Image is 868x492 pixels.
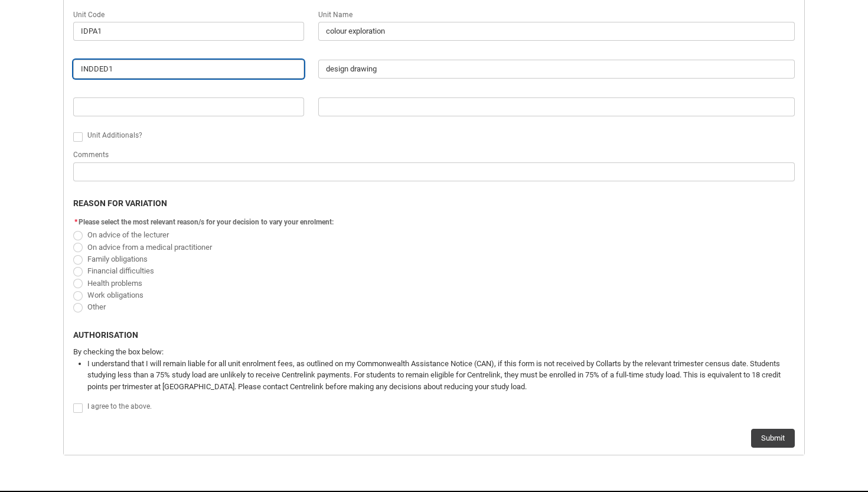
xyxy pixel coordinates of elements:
[87,291,143,299] span: Work obligations
[87,279,142,288] span: Health problems
[87,266,154,275] span: Financial difficulties
[87,230,169,239] span: On advice of the lecturer
[74,218,77,226] abbr: required
[87,302,106,311] span: Other
[87,243,212,252] span: On advice from a medical practitioner
[73,151,109,159] span: Comments
[73,198,167,208] b: REASON FOR VARIATION
[751,429,795,448] button: Submit
[87,255,148,263] span: Family obligations
[87,402,152,410] span: I agree to the above.
[318,11,353,19] span: Unit Name
[73,346,795,358] p: By checking the box below:
[79,218,334,226] span: Please select the most relevant reason/s for your decision to vary your enrolment:
[87,131,142,139] span: Unit Additionals?
[73,330,138,340] b: AUTHORISATION
[73,11,105,19] span: Unit Code
[87,358,795,393] li: I understand that I will remain liable for all unit enrolment fees, as outlined on my Commonwealt...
